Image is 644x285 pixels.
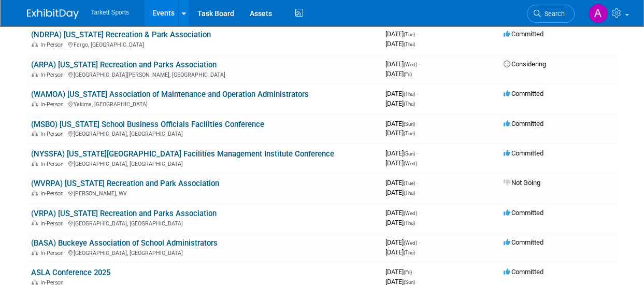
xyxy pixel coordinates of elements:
span: [DATE] [385,159,417,167]
span: (Tue) [404,180,415,186]
span: In-Person [40,220,67,227]
a: (WVRPA) [US_STATE] Recreation and Park Association [31,179,219,188]
span: (Wed) [404,240,417,246]
span: - [417,90,418,97]
img: In-Person Event [32,250,38,255]
a: (MSBO) [US_STATE] School Business Officials Facilities Conference [31,120,264,129]
a: Search [527,5,575,23]
span: In-Person [40,161,67,167]
span: [DATE] [385,189,415,196]
span: [DATE] [385,30,418,38]
a: (NDRPA) [US_STATE] Recreation & Park Association [31,30,211,39]
div: [GEOGRAPHIC_DATA][PERSON_NAME], [GEOGRAPHIC_DATA] [31,70,377,78]
span: - [419,60,420,68]
span: [DATE] [385,209,420,217]
span: - [413,268,415,276]
span: Search [541,10,565,18]
a: (BASA) Buckeye Association of School Administrators [31,238,218,248]
span: - [417,30,418,38]
div: [GEOGRAPHIC_DATA], [GEOGRAPHIC_DATA] [31,159,377,167]
span: (Sun) [404,279,415,285]
span: [DATE] [385,179,418,187]
span: - [417,179,418,187]
div: [GEOGRAPHIC_DATA], [GEOGRAPHIC_DATA] [31,129,377,137]
span: Committed [504,238,543,246]
span: [DATE] [385,219,415,226]
span: (Thu) [404,101,415,107]
span: (Sun) [404,121,415,127]
span: Tarkett Sports [91,9,129,16]
span: [DATE] [385,248,415,256]
img: In-Person Event [32,41,38,47]
span: (Thu) [404,190,415,196]
span: - [419,209,420,217]
span: (Sun) [404,151,415,156]
span: [DATE] [385,99,415,107]
img: In-Person Event [32,279,38,284]
a: (NYSSFA) [US_STATE][GEOGRAPHIC_DATA] Facilities Management Institute Conference [31,149,334,159]
span: [DATE] [385,40,415,48]
div: Yakima, [GEOGRAPHIC_DATA] [31,99,377,108]
span: In-Person [40,131,67,137]
img: Adam Winnicky [588,4,608,23]
span: [DATE] [385,60,420,68]
span: Not Going [504,179,540,187]
span: (Wed) [404,62,417,67]
div: Fargo, [GEOGRAPHIC_DATA] [31,40,377,48]
span: (Wed) [404,210,417,216]
span: (Wed) [404,161,417,166]
span: In-Person [40,190,67,197]
img: In-Person Event [32,101,38,106]
span: [DATE] [385,120,418,127]
a: (ARPA) [US_STATE] Recreation and Parks Association [31,60,217,69]
span: (Thu) [404,41,415,47]
span: (Thu) [404,220,415,226]
img: In-Person Event [32,72,38,77]
span: - [419,238,420,246]
span: - [417,149,418,157]
span: (Tue) [404,131,415,136]
span: (Fri) [404,72,412,77]
img: In-Person Event [32,131,38,136]
img: In-Person Event [32,220,38,225]
span: [DATE] [385,238,420,246]
span: [DATE] [385,129,415,137]
span: (Thu) [404,91,415,97]
span: In-Person [40,250,67,256]
span: (Thu) [404,250,415,255]
span: Committed [504,30,543,38]
a: ASLA Conference 2025 [31,268,110,277]
img: ExhibitDay [27,9,79,19]
a: (WAMOA) [US_STATE] Association of Maintenance and Operation Administrators [31,90,309,99]
img: In-Person Event [32,190,38,195]
span: [DATE] [385,268,415,276]
a: (VRPA) [US_STATE] Recreation and Parks Association [31,209,217,218]
span: In-Person [40,72,67,78]
span: (Tue) [404,32,415,37]
span: Committed [504,120,543,127]
span: Committed [504,268,543,276]
span: In-Person [40,101,67,108]
span: Committed [504,90,543,97]
span: Committed [504,209,543,217]
div: [GEOGRAPHIC_DATA], [GEOGRAPHIC_DATA] [31,219,377,227]
span: Considering [504,60,546,68]
span: [DATE] [385,90,418,97]
span: [DATE] [385,70,412,78]
span: [DATE] [385,149,418,157]
span: - [417,120,418,127]
div: [PERSON_NAME], WV [31,189,377,197]
div: [GEOGRAPHIC_DATA], [GEOGRAPHIC_DATA] [31,248,377,256]
span: Committed [504,149,543,157]
img: In-Person Event [32,161,38,166]
span: (Fri) [404,269,412,275]
span: In-Person [40,41,67,48]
